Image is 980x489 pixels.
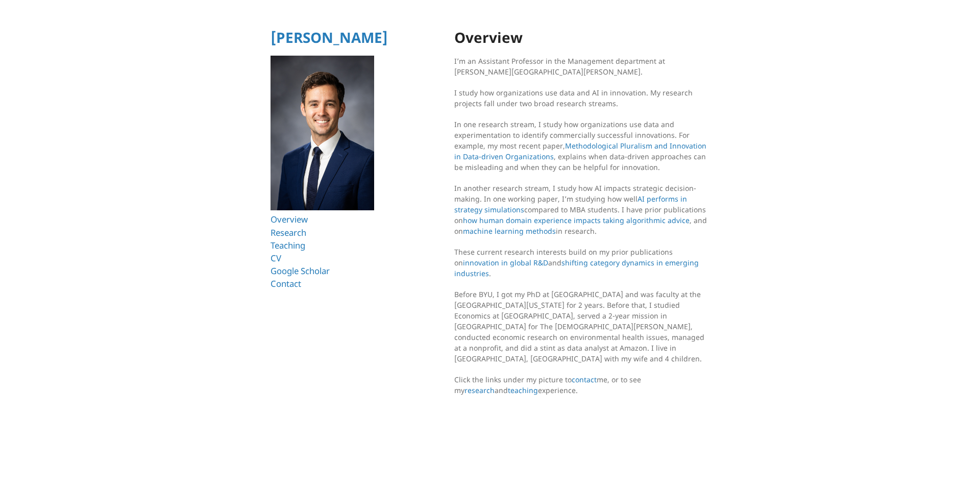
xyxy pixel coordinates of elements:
[508,385,538,395] a: teaching
[454,119,709,173] p: In one research stream, I study how organizations use data and experimentation to identify commer...
[271,56,374,211] img: Ryan T Allen HBS
[454,56,709,77] p: I’m an Assistant Professor in the Management department at [PERSON_NAME][GEOGRAPHIC_DATA][PERSON_...
[271,28,388,47] a: [PERSON_NAME]
[454,289,709,364] p: Before BYU, I got my PhD at [GEOGRAPHIC_DATA] and was faculty at the [GEOGRAPHIC_DATA][US_STATE] ...
[454,374,709,396] p: Click the links under my picture to me, or to see my and experience.
[454,141,706,161] a: Methodological Pluralism and Innovation in Data-driven Organizations
[271,278,301,289] a: Contact
[463,258,548,267] a: innovation in global R&D
[454,30,709,45] h1: Overview
[454,194,687,214] a: AI performs in strategy simulations
[271,213,308,225] a: Overview
[454,183,709,236] p: In another research stream, I study how AI impacts strategic decision-making. In one working pape...
[454,247,709,279] p: These current research interests build on my prior publications on and .
[454,87,709,109] p: I study how organizations use data and AI in innovation. My research projects fall under two broa...
[271,265,330,277] a: Google Scholar
[454,258,699,278] a: shifting category dynamics in emerging industries
[271,239,305,251] a: Teaching
[463,226,556,236] a: machine learning methods
[464,385,495,395] a: research
[572,375,597,384] a: contact
[463,215,690,225] a: how human domain experience impacts taking algorithmic advice
[271,227,306,238] a: Research
[271,252,281,264] a: CV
